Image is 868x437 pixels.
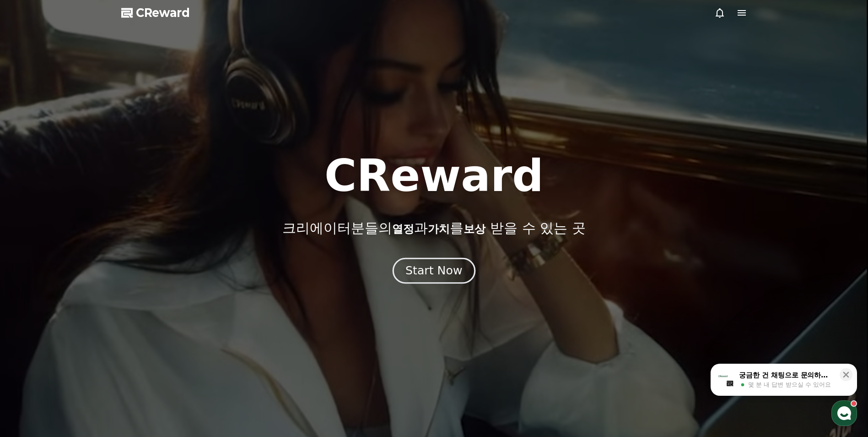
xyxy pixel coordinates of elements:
[29,304,34,311] span: 홈
[60,290,118,313] a: 대화
[464,223,485,235] span: 보상
[84,305,95,312] span: 대화
[394,268,474,276] a: Start Now
[141,304,152,311] span: 설정
[405,263,462,279] div: Start Now
[393,258,475,284] button: Start Now
[136,5,190,20] span: CReward
[282,220,585,236] p: 크리에이터분들의 과 를 받을 수 있는 곳
[3,290,60,313] a: 홈
[428,223,450,235] span: 가치
[392,223,414,235] span: 열정
[121,5,190,20] a: CReward
[118,290,176,313] a: 설정
[324,154,544,198] h1: CReward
